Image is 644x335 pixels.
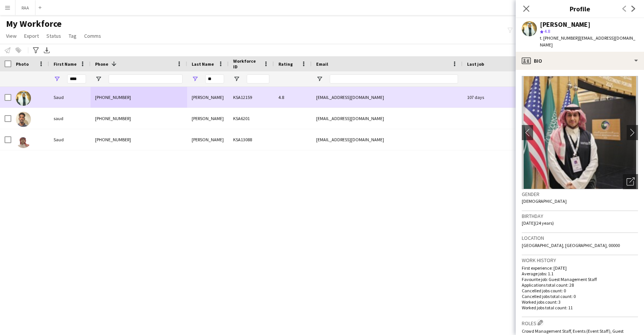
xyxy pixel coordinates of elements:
img: Saud Almogbel [16,91,31,106]
input: Workforce ID Filter Input [247,74,269,83]
div: saud [49,108,91,129]
button: Open Filter Menu [233,76,240,82]
span: First Name [54,61,77,67]
div: 4.8 [274,87,312,108]
div: KSA6201 [229,108,274,129]
input: Email Filter Input [330,74,458,83]
button: RAA [15,0,35,15]
span: My Workforce [6,18,61,29]
input: Phone Filter Input [109,74,183,83]
span: t. [PHONE_NUMBER] [540,35,579,41]
h3: Roles [522,319,638,327]
p: First experience: [DATE] [522,265,638,271]
div: [PHONE_NUMBER] [91,129,187,150]
div: KSA12159 [229,87,274,108]
div: [EMAIL_ADDRESS][DOMAIN_NAME] [312,87,463,108]
div: [EMAIL_ADDRESS][DOMAIN_NAME] [312,129,463,150]
div: [PERSON_NAME] [187,108,229,129]
div: 107 days [463,87,530,108]
button: Open Filter Menu [316,76,323,82]
span: View [6,32,17,39]
app-action-btn: Advanced filters [31,46,40,55]
a: View [3,31,20,41]
div: Saud [49,87,91,108]
span: [DATE] (24 years) [522,220,554,226]
h3: Location [522,235,638,241]
button: Open Filter Menu [192,76,198,82]
p: Favourite job: Guest Management Staff [522,276,638,282]
span: Tag [69,32,77,39]
p: Cancelled jobs count: 0 [522,288,638,293]
span: Comms [84,32,101,39]
a: Status [43,31,64,41]
span: Rating [278,61,293,67]
div: KSA13088 [229,129,274,150]
h3: Work history [522,257,638,264]
a: Tag [66,31,80,41]
div: Open photos pop-in [623,174,638,189]
span: Phone [95,61,108,67]
span: Workforce ID [233,58,260,69]
p: Cancelled jobs total count: 0 [522,293,638,299]
h3: Birthday [522,213,638,219]
p: Average jobs: 1.1 [522,271,638,276]
p: Worked jobs total count: 11 [522,305,638,310]
h3: Profile [516,4,644,14]
span: Last job [467,61,484,67]
input: Last Name Filter Input [205,74,224,83]
span: Status [46,32,61,39]
div: Saud [49,129,91,150]
button: Open Filter Menu [54,76,60,82]
span: Photo [16,61,29,67]
div: [PERSON_NAME] [187,87,229,108]
span: Export [24,32,39,39]
div: [PERSON_NAME] [187,129,229,150]
button: Open Filter Menu [95,76,102,82]
p: Worked jobs count: 3 [522,299,638,305]
img: Saud Mohammed [16,133,31,148]
div: Bio [516,52,644,70]
div: [PERSON_NAME] [540,21,590,28]
h3: Gender [522,191,638,198]
span: | [EMAIL_ADDRESS][DOMAIN_NAME] [540,35,635,48]
div: [EMAIL_ADDRESS][DOMAIN_NAME] [312,108,463,129]
div: [PHONE_NUMBER] [91,108,187,129]
span: [GEOGRAPHIC_DATA], [GEOGRAPHIC_DATA], 00000 [522,242,620,248]
p: Applications total count: 28 [522,282,638,288]
a: Export [21,31,42,41]
span: Email [316,61,328,67]
img: Crew avatar or photo [522,76,638,189]
img: saud Mohammed [16,112,31,127]
span: Last Name [192,61,214,67]
span: [DEMOGRAPHIC_DATA] [522,198,567,204]
app-action-btn: Export XLSX [42,46,51,55]
a: Comms [81,31,104,41]
span: 4.8 [544,28,550,34]
input: First Name Filter Input [67,74,86,83]
div: [PHONE_NUMBER] [91,87,187,108]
